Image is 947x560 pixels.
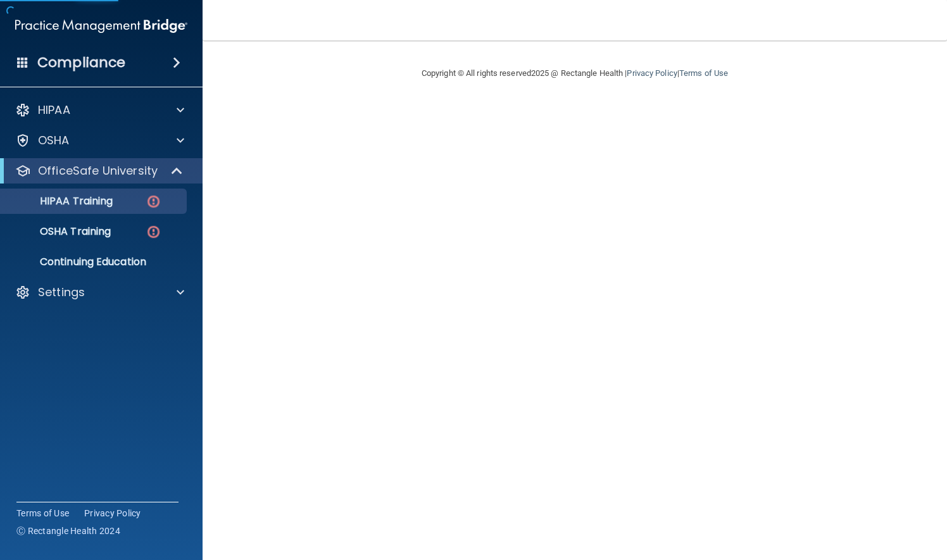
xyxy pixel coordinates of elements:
[38,133,70,148] p: OSHA
[84,507,141,520] a: Privacy Policy
[15,13,187,39] img: PMB logo
[15,285,184,300] a: Settings
[8,195,113,208] p: HIPAA Training
[344,53,806,94] div: Copyright © All rights reserved 2025 @ Rectangle Health | |
[146,224,161,240] img: danger-circle.6113f641.png
[8,225,111,238] p: OSHA Training
[38,103,70,118] p: HIPAA
[679,68,728,78] a: Terms of Use
[38,163,158,178] p: OfficeSafe University
[16,525,120,537] span: Ⓒ Rectangle Health 2024
[15,163,184,178] a: OfficeSafe University
[38,285,85,300] p: Settings
[146,194,161,209] img: danger-circle.6113f641.png
[627,68,677,78] a: Privacy Policy
[16,507,69,520] a: Terms of Use
[37,54,125,72] h4: Compliance
[8,256,181,268] p: Continuing Education
[15,103,184,118] a: HIPAA
[15,133,184,148] a: OSHA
